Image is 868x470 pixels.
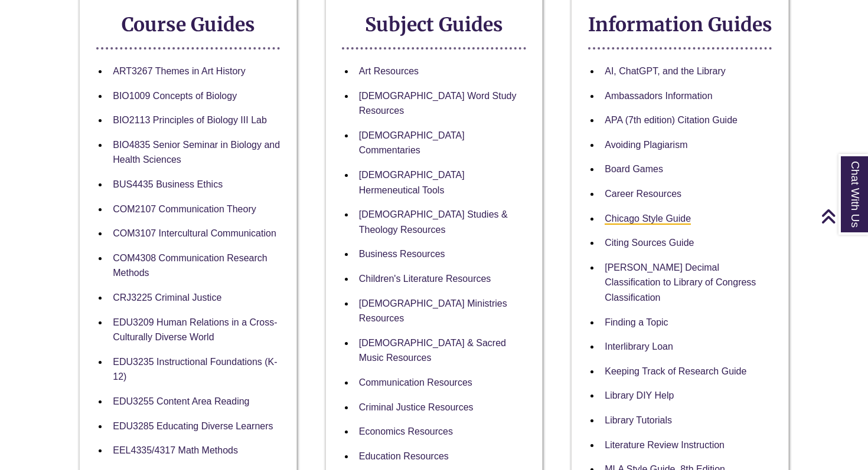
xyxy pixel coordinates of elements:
a: Interlibrary Loan [605,341,673,351]
a: COM3107 Intercultural Communication [113,228,276,238]
a: Library DIY Help [605,390,674,400]
strong: Subject Guides [365,13,503,37]
a: COM2107 Communication Theory [113,204,256,214]
a: Finding a Topic [605,317,668,327]
a: Ambassadors Information [605,91,712,101]
a: Citing Sources Guide [605,238,694,248]
strong: Information Guides [588,13,772,37]
a: Literature Review Instruction [605,440,725,450]
a: CRJ3225 Criminal Justice [113,292,221,303]
a: Economics Resources [359,426,453,436]
a: EDU3255 Content Area Reading [113,396,249,406]
a: BIO2113 Principles of Biology III Lab [113,115,267,125]
a: EDU3209 Human Relations in a Cross-Culturally Diverse World [113,317,277,343]
a: Back to Top [821,208,865,224]
a: Communication Resources [359,377,472,387]
a: Library Tutorials [605,415,672,425]
a: [DEMOGRAPHIC_DATA] Hermeneutical Tools [359,170,465,195]
a: EDU3285 Educating Diverse Learners [113,421,273,431]
a: AI, ChatGPT, and the Library [605,66,726,76]
a: EDU3235 Instructional Foundations (K-12) [113,357,277,382]
a: Business Resources [359,249,445,259]
a: BUS4435 Business Ethics [113,179,223,189]
a: BIO1009 Concepts of Biology [113,91,237,101]
a: EEL4335/4317 Math Methods [113,445,238,455]
a: Chicago Style Guide [605,213,691,225]
a: COM4308 Communication Research Methods [113,253,267,278]
a: Art Resources [359,66,419,76]
a: ART3267 Themes in Art History [113,66,245,76]
a: [DEMOGRAPHIC_DATA] Studies & Theology Resources [359,209,508,235]
a: [DEMOGRAPHIC_DATA] & Sacred Music Resources [359,338,506,363]
a: Avoiding Plagiarism [605,140,687,150]
strong: Course Guides [122,13,255,37]
a: Career Resources [605,189,681,199]
a: BIO4835 Senior Seminar in Biology and Health Sciences [113,140,280,165]
a: Keeping Track of Research Guide [605,366,746,376]
a: Board Games [605,164,663,174]
a: Criminal Justice Resources [359,402,474,412]
a: [PERSON_NAME] Decimal Classification to Library of Congress Classification [605,262,756,303]
a: APA (7th edition) Citation Guide [605,115,738,125]
a: [DEMOGRAPHIC_DATA] Ministries Resources [359,298,507,324]
a: [DEMOGRAPHIC_DATA] Commentaries [359,130,465,156]
a: Children's Literature Resources [359,274,491,284]
a: Education Resources [359,451,449,461]
a: [DEMOGRAPHIC_DATA] Word Study Resources [359,91,517,116]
